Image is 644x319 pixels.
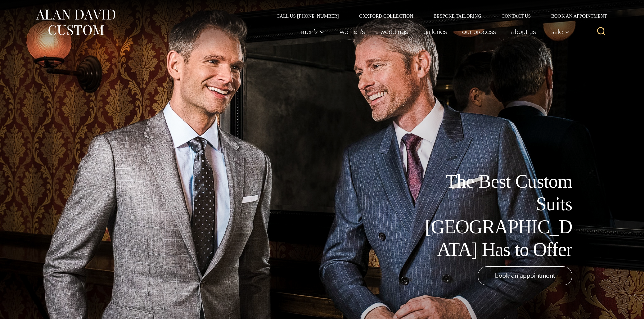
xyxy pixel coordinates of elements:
[454,25,503,38] a: Our Process
[495,271,555,281] span: book an appointment
[35,7,116,37] img: Alan David Custom
[551,28,570,35] span: Sale
[503,25,544,38] a: About Us
[332,25,373,38] a: Women’s
[373,25,415,38] a: weddings
[349,14,423,18] a: Oxxford Collection
[301,28,325,35] span: Men’s
[492,14,541,18] a: Contact Us
[420,170,572,261] h1: The Best Custom Suits [GEOGRAPHIC_DATA] Has to Offer
[423,14,491,18] a: Bespoke Tailoring
[478,266,572,285] a: book an appointment
[266,14,349,18] a: Call Us [PHONE_NUMBER]
[266,14,610,18] nav: Secondary Navigation
[293,25,573,38] nav: Primary Navigation
[593,24,610,40] button: View Search Form
[415,25,454,38] a: Galleries
[541,14,609,18] a: Book an Appointment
